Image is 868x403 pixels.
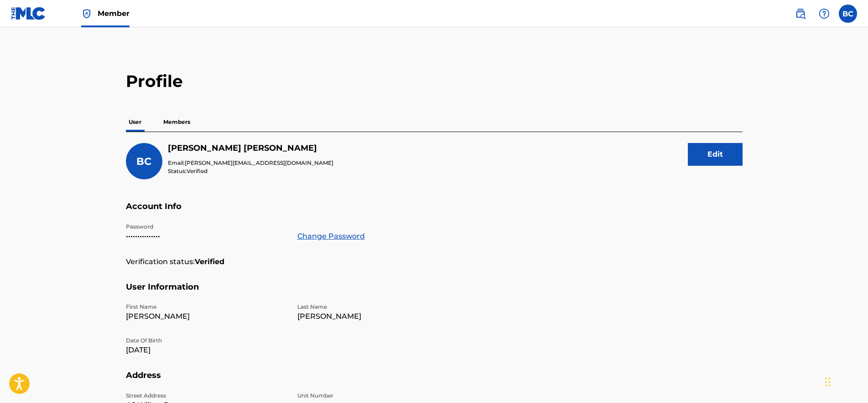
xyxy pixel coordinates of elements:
button: Edit [688,143,743,166]
p: First Name [126,303,286,311]
p: Last Name [297,303,458,311]
strong: Verified [195,256,224,267]
h5: Benjamin Cooper [168,143,333,153]
span: Verified [187,168,208,174]
p: [DATE] [126,345,286,356]
h5: Address [126,370,743,392]
a: Public Search [791,5,810,23]
p: Email: [168,159,333,167]
iframe: Resource Center [842,264,868,337]
div: Help [815,5,833,23]
iframe: Chat Widget [822,359,868,403]
h2: Profile [126,71,743,92]
span: Member [98,8,130,19]
div: User Menu [839,5,857,23]
p: Date Of Birth [126,337,286,345]
h5: Account Info [126,201,743,223]
img: search [795,8,806,19]
p: Verification status: [126,256,195,267]
img: Top Rightsholder [81,8,92,19]
p: Status: [168,167,333,175]
p: [PERSON_NAME] [126,311,286,322]
p: [PERSON_NAME] [297,311,458,322]
h5: User Information [126,282,743,303]
span: [PERSON_NAME][EMAIL_ADDRESS][DOMAIN_NAME] [185,159,333,166]
img: MLC Logo [11,7,46,20]
p: Members [161,112,193,132]
p: ••••••••••••••• [126,231,286,242]
p: Street Address [126,392,286,400]
a: Change Password [297,231,365,242]
p: Unit Number [297,392,458,400]
p: User [126,112,144,132]
span: BC [136,155,151,168]
div: Drag [825,368,831,396]
img: help [819,8,830,19]
p: Password [126,223,286,231]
